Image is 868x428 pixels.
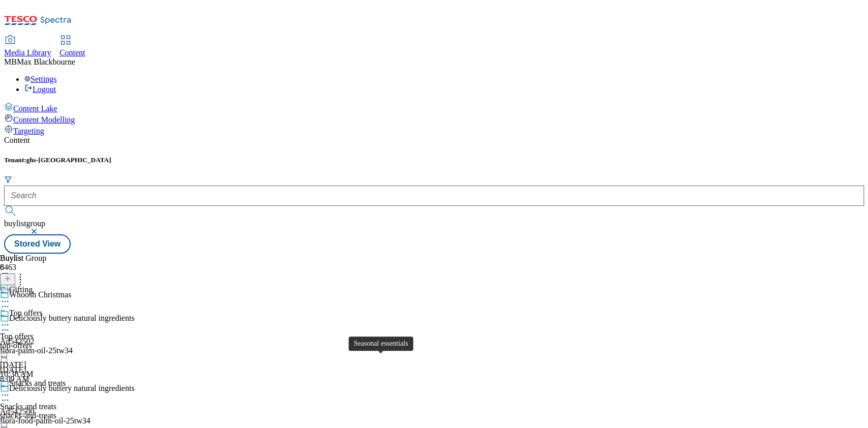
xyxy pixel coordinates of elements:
[24,85,56,94] a: Logout
[4,186,864,206] input: Search
[4,36,51,57] a: Media Library
[9,285,33,294] div: Gifting
[4,113,864,125] a: Content Modelling
[4,219,45,228] span: buylistgroup
[4,234,71,254] button: Stored View
[4,175,12,184] svg: Search Filters
[9,309,43,318] div: Top offers
[17,57,75,66] span: Max Blackbourne
[4,102,864,113] a: Content Lake
[59,36,85,57] a: Content
[9,379,66,388] div: Snacks and treats
[4,136,864,145] div: Content
[13,104,57,113] span: Content Lake
[4,156,864,164] h5: Tenant:
[9,314,135,323] div: Deliciously buttery natural ingredients
[13,115,75,124] span: Content Modelling
[4,57,17,66] span: MB
[9,384,135,393] div: Deliciously buttery natural ingredients
[24,75,57,83] a: Settings
[4,125,864,136] a: Targeting
[13,127,44,135] span: Targeting
[4,48,51,57] span: Media Library
[59,48,85,57] span: Content
[26,156,111,164] span: ghs-[GEOGRAPHIC_DATA]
